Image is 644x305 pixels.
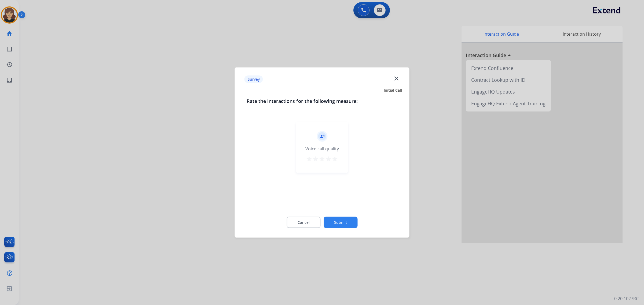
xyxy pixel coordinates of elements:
span: Initial Call [384,88,402,93]
mat-icon: star [325,156,332,162]
button: Cancel [287,217,320,228]
mat-icon: star [332,156,338,162]
mat-icon: star [306,156,312,162]
mat-icon: star [312,156,319,162]
div: Voice call quality [305,146,339,152]
mat-icon: close [393,75,400,82]
p: 0.20.1027RC [614,295,639,302]
mat-icon: star [319,156,325,162]
mat-icon: record_voice_over [320,134,324,139]
button: Submit [324,217,357,228]
p: Survey [244,75,263,83]
h3: Rate the interactions for the following measure: [247,97,398,105]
